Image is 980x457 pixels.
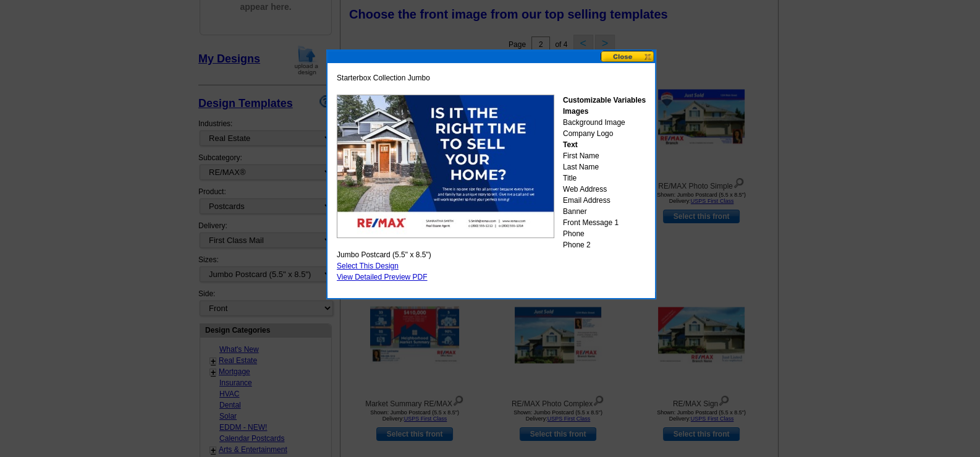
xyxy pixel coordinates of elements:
[337,95,554,238] img: RMXPJB_Starterbox_Collection.jpg
[337,262,399,270] a: Select This Design
[563,140,578,149] strong: Text
[563,107,588,116] strong: Images
[337,72,430,83] span: Starterbox Collection Jumbo
[337,273,428,281] a: View Detailed Preview PDF
[337,249,431,260] span: Jumbo Postcard (5.5" x 8.5")
[563,96,646,105] strong: Customizable Variables
[563,95,646,250] div: Background Image Company Logo First Name Last Name Title Web Address Email Address Banner Front M...
[733,169,980,457] iframe: LiveChat chat widget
